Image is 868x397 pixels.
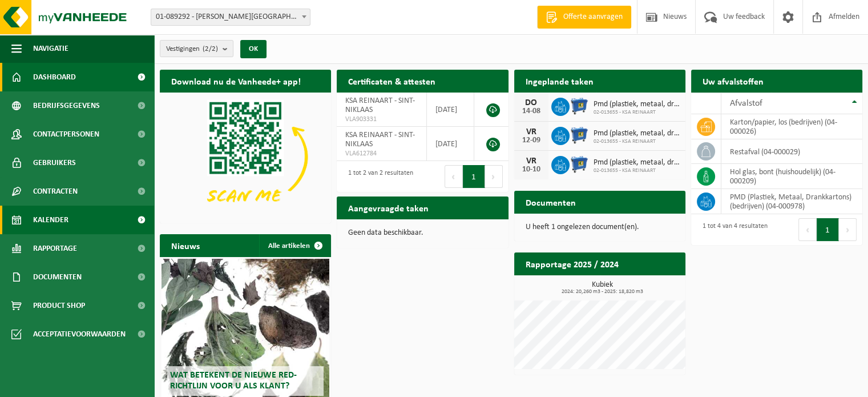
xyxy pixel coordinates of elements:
span: Contracten [33,177,78,206]
div: 10-10 [520,166,543,174]
h2: Download nu de Vanheede+ app! [160,70,312,92]
div: 1 tot 2 van 2 resultaten [342,164,413,189]
span: Dashboard [33,63,76,91]
span: 02-013655 - KSA REINAART [594,138,680,145]
span: KSA REINAART - SINT-NIKLAAS [345,131,415,149]
a: Bekijk rapportage [600,275,684,298]
button: Vestigingen(2/2) [160,40,233,57]
a: Alle artikelen [259,234,330,257]
button: Next [485,165,503,188]
td: [DATE] [427,127,475,161]
span: KSA REINAART - SINT-NIKLAAS [345,97,415,114]
span: 01-089292 - KSA REINAART - BELSELE [151,9,310,25]
span: Contactpersonen [33,120,99,149]
span: Pmd (plastiek, metaal, drankkartons) (bedrijven) [594,129,680,138]
div: 14-08 [520,107,543,115]
div: VR [520,127,543,137]
a: Offerte aanvragen [537,6,631,29]
h2: Certificaten & attesten [337,70,447,92]
td: karton/papier, los (bedrijven) (04-000026) [721,114,862,139]
button: Previous [445,165,463,188]
h2: Uw afvalstoffen [691,70,775,92]
span: VLA903331 [345,115,418,124]
span: Rapportage [33,234,77,263]
h2: Rapportage 2025 / 2024 [514,252,630,275]
button: 1 [463,165,485,188]
h2: Ingeplande taken [514,70,605,92]
span: Afvalstof [730,99,762,108]
span: Pmd (plastiek, metaal, drankkartons) (bedrijven) [594,158,680,167]
span: Offerte aanvragen [560,11,625,23]
span: Product Shop [33,291,85,320]
p: U heeft 1 ongelezen document(en). [526,223,674,231]
td: [DATE] [427,93,475,127]
td: hol glas, bont (huishoudelijk) (04-000209) [721,164,862,189]
p: Geen data beschikbaar. [348,229,496,237]
div: 12-09 [520,137,543,145]
h3: Kubiek [520,281,685,295]
span: Pmd (plastiek, metaal, drankkartons) (bedrijven) [594,100,680,109]
td: PMD (Plastiek, Metaal, Drankkartons) (bedrijven) (04-000978) [721,189,862,214]
button: Previous [798,218,817,241]
img: WB-0660-HPE-BE-04 [570,125,589,145]
span: Wat betekent de nieuwe RED-richtlijn voor u als klant? [170,371,297,391]
span: Bedrijfsgegevens [33,91,100,120]
span: Gebruikers [33,149,76,177]
div: VR [520,157,543,166]
span: Navigatie [33,34,68,63]
h2: Nieuws [160,234,211,256]
button: Next [839,218,857,241]
img: Download de VHEPlus App [160,93,331,221]
span: Documenten [33,263,82,291]
span: VLA612784 [345,149,418,158]
span: 2024: 20,260 m3 - 2025: 18,820 m3 [520,289,685,295]
span: Kalender [33,206,68,234]
td: restafval (04-000029) [721,139,862,164]
div: DO [520,98,543,107]
span: Acceptatievoorwaarden [33,320,126,348]
button: 1 [817,218,839,241]
img: WB-0660-HPE-BE-04 [570,154,589,174]
h2: Aangevraagde taken [337,197,440,219]
img: WB-0660-HPE-BE-04 [570,96,589,115]
span: Vestigingen [166,41,218,58]
div: 1 tot 4 van 4 resultaten [697,217,768,242]
span: 02-013655 - KSA REINAART [594,109,680,116]
button: OK [240,40,267,58]
h2: Documenten [514,191,587,213]
span: 01-089292 - KSA REINAART - BELSELE [151,9,310,26]
span: 02-013655 - KSA REINAART [594,167,680,174]
count: (2/2) [203,45,218,53]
